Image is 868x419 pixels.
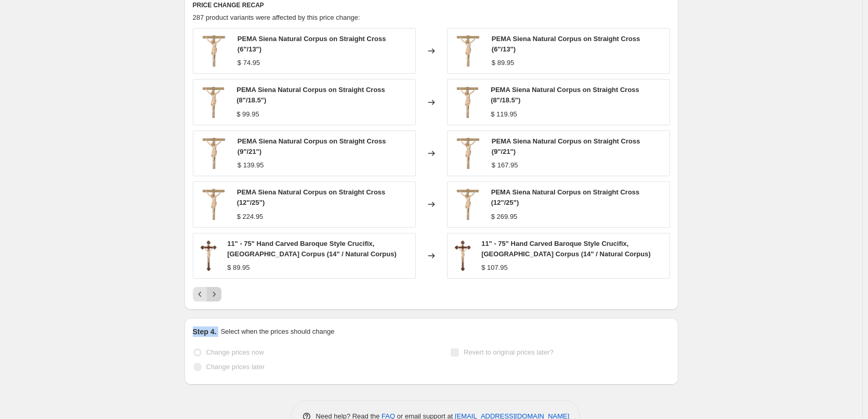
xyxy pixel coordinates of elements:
[492,35,640,53] span: PEMA Siena Natural Corpus on Straight Cross (6"/13")
[491,86,639,104] span: PEMA Siena Natural Corpus on Straight Cross (8"/18.5")
[193,1,670,9] h6: PRICE CHANGE RECAP
[492,137,640,155] span: PEMA Siena Natural Corpus on Straight Cross (9"/21")
[491,109,517,120] div: $ 119.95
[453,189,483,220] img: siena.natural_80x.jpg
[492,58,514,68] div: $ 89.95
[206,348,264,356] span: Change prices now
[193,14,360,21] span: 287 product variants were affected by this price change:
[453,35,483,67] img: siena.natural_80x.jpg
[206,363,265,371] span: Change prices later
[193,287,207,302] button: Previous
[193,326,217,337] h2: Step 4.
[481,263,508,273] div: $ 107.95
[453,138,483,169] img: siena.natural_80x.jpg
[199,189,229,220] img: siena.natural_80x.jpg
[237,188,386,206] span: PEMA Siena Natural Corpus on Straight Cross (12"/25")
[227,263,249,273] div: $ 89.95
[238,35,386,53] span: PEMA Siena Natural Corpus on Straight Cross (6"/13")
[199,87,229,118] img: siena.natural_80x.jpg
[238,137,386,155] span: PEMA Siena Natural Corpus on Straight Cross (9"/21")
[238,58,260,68] div: $ 74.95
[227,240,397,258] span: 11" - 75" Hand Carved Baroque Style Crucifix, [GEOGRAPHIC_DATA] Corpus (14" / Natural Corpus)
[491,188,640,206] span: PEMA Siena Natural Corpus on Straight Cross (12"/25")
[207,287,221,302] button: Next
[199,35,229,67] img: siena.natural_80x.jpg
[453,87,483,118] img: siena.natural_80x.jpg
[199,138,229,169] img: siena.natural_80x.jpg
[199,240,219,271] img: sienna.natural.baroque_80x.jpg
[491,212,518,222] div: $ 269.95
[453,240,474,271] img: sienna.natural.baroque_80x.jpg
[481,240,651,258] span: 11" - 75" Hand Carved Baroque Style Crucifix, [GEOGRAPHIC_DATA] Corpus (14" / Natural Corpus)
[220,326,334,337] p: Select when the prices should change
[238,160,264,171] div: $ 139.95
[236,86,385,104] span: PEMA Siena Natural Corpus on Straight Cross (8"/18.5")
[237,212,264,222] div: $ 224.95
[193,287,221,302] nav: Pagination
[492,160,518,171] div: $ 167.95
[236,109,259,120] div: $ 99.95
[464,348,554,356] span: Revert to original prices later?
